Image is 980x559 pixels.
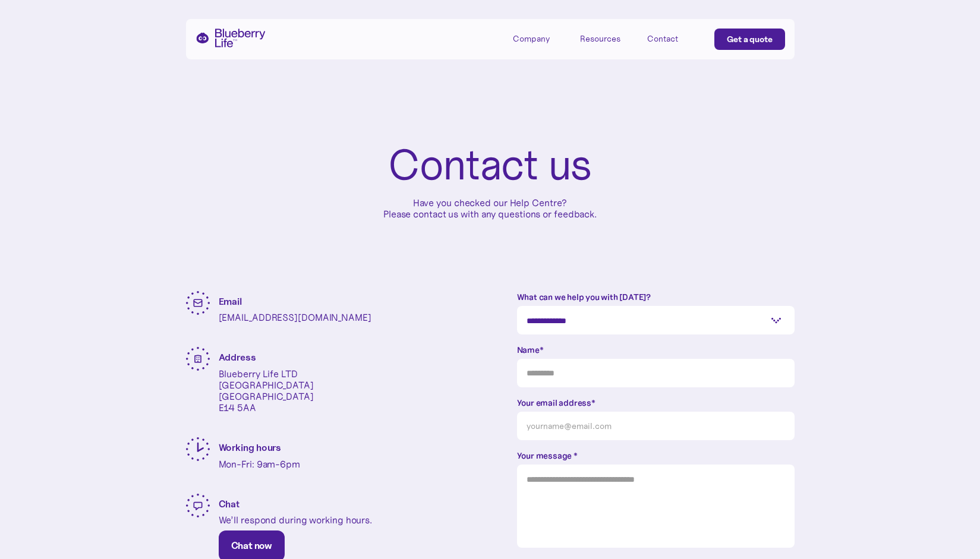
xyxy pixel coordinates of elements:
[388,143,591,188] h1: Contact us
[647,34,678,44] div: Contact
[517,450,578,461] strong: Your message *
[517,291,795,303] label: What can we help you with [DATE]?
[714,29,785,50] a: Get a quote
[580,29,634,48] div: Resources
[219,351,256,363] strong: Address
[513,34,550,44] div: Company
[219,498,240,510] strong: Chat
[517,344,795,356] label: Name*
[219,295,242,307] strong: Email
[219,441,282,453] strong: Working hours
[383,197,597,220] p: Have you checked our Help Centre? Please contact us with any questions or feedback.
[580,34,620,44] div: Resources
[231,540,272,552] div: Chat now
[513,29,566,48] div: Company
[219,312,371,323] p: [EMAIL_ADDRESS][DOMAIN_NAME]
[219,459,300,470] p: Mon-Fri: 9am-6pm
[647,29,701,48] a: Contact
[727,33,773,45] div: Get a quote
[517,397,795,409] label: Your email address*
[196,29,266,48] a: home
[517,412,795,440] input: yourname@email.com
[219,514,373,526] p: We’ll respond during working hours.
[219,368,314,414] p: Blueberry Life LTD [GEOGRAPHIC_DATA] [GEOGRAPHIC_DATA] E14 5AA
